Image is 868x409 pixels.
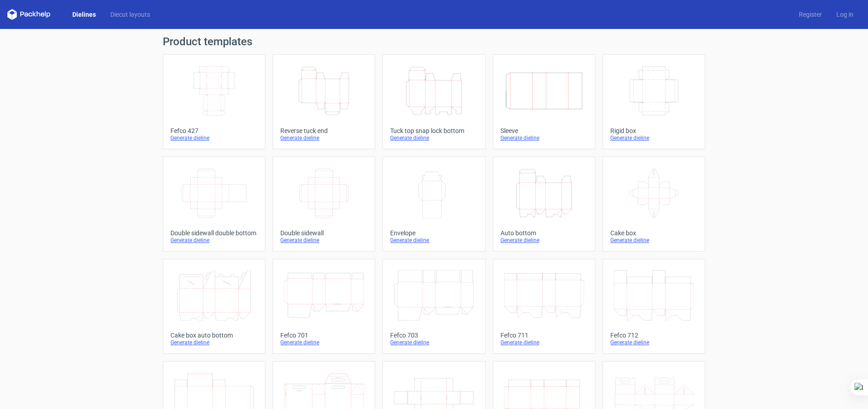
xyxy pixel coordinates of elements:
div: Fefco 711 [500,332,588,339]
a: Fefco 712Generate dieline [603,259,705,354]
div: Generate dieline [280,339,368,346]
a: Double sidewallGenerate dieline [273,157,375,252]
a: Register [792,10,829,19]
div: Generate dieline [500,237,588,244]
div: Cake box [610,229,698,237]
a: Tuck top snap lock bottomGenerate dieline [382,54,485,149]
div: Generate dieline [170,134,258,142]
div: Rigid box [610,127,698,134]
div: Generate dieline [610,237,698,244]
div: Generate dieline [170,237,258,244]
a: Rigid boxGenerate dieline [603,54,705,149]
div: Envelope [390,229,477,237]
a: Log in [829,10,861,19]
div: Sleeve [500,127,588,134]
div: Fefco 712 [610,332,698,339]
div: Double sidewall double bottom [170,229,258,237]
a: Auto bottomGenerate dieline [493,157,595,252]
div: Fefco 703 [390,332,477,339]
div: Auto bottom [500,229,588,237]
div: Generate dieline [280,237,368,244]
div: Generate dieline [390,339,477,346]
a: Fefco 701Generate dieline [273,259,375,354]
div: Reverse tuck end [280,127,368,134]
div: Generate dieline [500,134,588,142]
a: Fefco 711Generate dieline [493,259,595,354]
div: Generate dieline [610,134,698,142]
a: Double sidewall double bottomGenerate dieline [163,157,265,252]
div: Fefco 427 [170,127,258,134]
div: Generate dieline [610,339,698,346]
a: Cake boxGenerate dieline [603,157,705,252]
a: Cake box auto bottomGenerate dieline [163,259,265,354]
a: Reverse tuck endGenerate dieline [273,54,375,149]
div: Generate dieline [390,237,477,244]
a: Fefco 703Generate dieline [382,259,485,354]
div: Cake box auto bottom [170,332,258,339]
div: Generate dieline [280,134,368,142]
a: Fefco 427Generate dieline [163,54,265,149]
div: Fefco 701 [280,332,368,339]
h1: Product templates [163,36,705,47]
a: EnvelopeGenerate dieline [382,157,485,252]
a: Diecut layouts [103,10,157,19]
div: Tuck top snap lock bottom [390,127,477,134]
a: Dielines [65,10,103,19]
a: SleeveGenerate dieline [493,54,595,149]
div: Generate dieline [500,339,588,346]
div: Generate dieline [390,134,477,142]
div: Double sidewall [280,229,368,237]
div: Generate dieline [170,339,258,346]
